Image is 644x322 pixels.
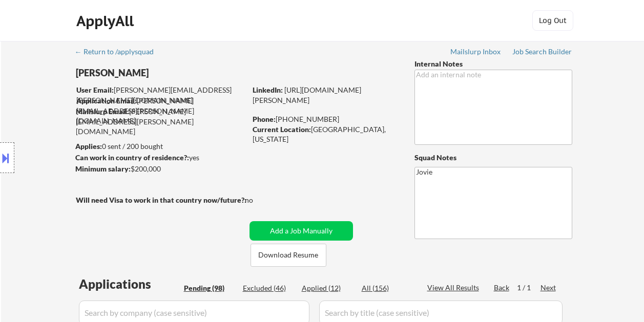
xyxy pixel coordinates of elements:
div: View All Results [427,283,482,293]
div: Excluded (46) [243,283,294,293]
div: Applications [79,278,180,290]
div: Mailslurp Inbox [450,48,502,55]
div: All (156) [362,283,413,293]
div: [PHONE_NUMBER] [253,114,398,124]
button: Download Resume [251,244,326,267]
strong: Current Location: [253,125,311,134]
div: no [245,195,274,205]
div: Internal Notes [414,59,572,69]
div: Next [541,283,557,293]
div: 1 / 1 [517,283,541,293]
strong: LinkedIn: [253,85,283,94]
button: Add a Job Manually [250,221,353,241]
div: Squad Notes [414,153,572,163]
a: Job Search Builder [512,48,572,58]
div: Applied (12) [302,283,353,293]
a: [URL][DOMAIN_NAME][PERSON_NAME] [253,85,361,104]
strong: Phone: [253,115,276,123]
a: Mailslurp Inbox [450,48,502,58]
div: Back [494,283,510,293]
div: Pending (98) [184,283,235,293]
div: ← Return to /applysquad [75,48,163,55]
div: Job Search Builder [512,48,572,55]
div: ApplyAll [76,12,137,30]
div: [GEOGRAPHIC_DATA], [US_STATE] [253,124,398,144]
a: ← Return to /applysquad [75,48,163,58]
button: Log Out [532,10,573,31]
